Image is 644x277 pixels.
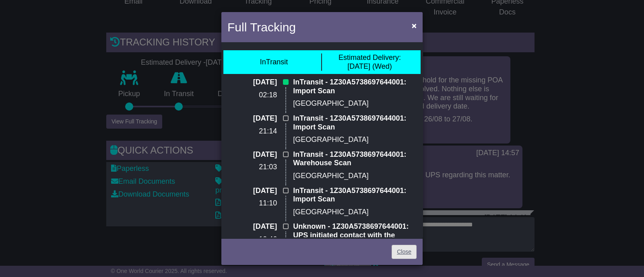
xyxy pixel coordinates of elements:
p: [DATE] [227,150,277,159]
p: [DATE] [227,222,277,231]
a: Close [392,245,417,259]
p: InTransit - 1Z30A5738697644001: Import Scan [293,114,417,131]
p: InTransit - 1Z30A5738697644001: Import Scan [293,187,417,204]
p: 21:14 [227,127,277,136]
div: [DATE] (Wed) [339,53,401,71]
p: 21:03 [227,163,277,172]
p: [DATE] [227,114,277,123]
p: 11:10 [227,199,277,208]
div: InTransit [260,58,288,67]
p: 02:18 [227,91,277,100]
p: [GEOGRAPHIC_DATA] [293,135,417,144]
p: [DATE] [227,187,277,195]
p: [GEOGRAPHIC_DATA] [293,99,417,108]
button: Close [408,17,421,34]
p: [DATE] [227,78,277,87]
p: InTransit - 1Z30A5738697644001: Import Scan [293,78,417,95]
p: InTransit - 1Z30A5738697644001: Warehouse Scan [293,150,417,168]
h4: Full Tracking [227,18,296,36]
p: [GEOGRAPHIC_DATA] [293,208,417,217]
p: [GEOGRAPHIC_DATA] [293,172,417,181]
span: Estimated Delivery: [339,53,401,62]
span: × [412,21,417,30]
p: 10:46 [227,235,277,244]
